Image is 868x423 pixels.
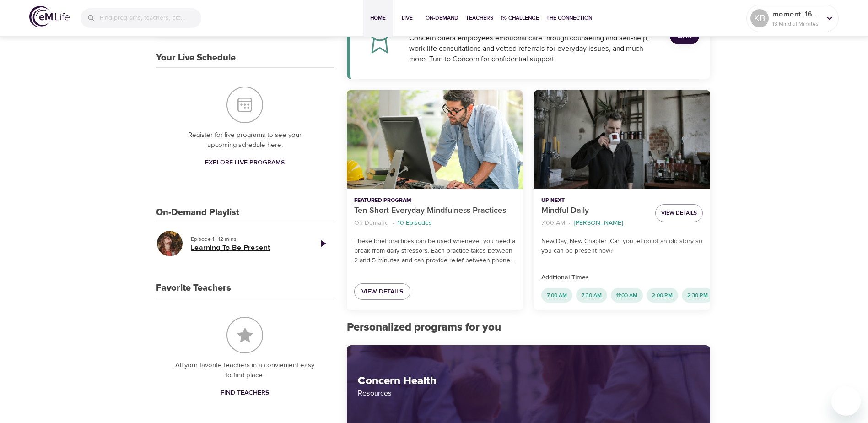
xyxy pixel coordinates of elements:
[682,292,713,299] span: 2:30 PM
[358,374,700,388] h2: Concern Health
[576,288,607,303] div: 7:30 AM
[541,288,572,303] div: 7:00 AM
[409,33,659,65] div: Concern offers employees emotional care through counseling and self-help, work-life consultations...
[647,288,678,303] div: 2:00 PM
[392,217,394,229] li: ·
[361,286,403,298] span: View Details
[541,196,648,205] p: Up Next
[661,208,697,218] span: View Details
[354,218,388,228] p: On-Demand
[541,237,703,256] p: New Day, New Chapter: Can you let go of an old story so you can be present now?
[217,385,273,401] a: Find Teachers
[466,13,493,23] span: Teachers
[100,8,201,28] input: Find programs, teachers, etc...
[574,218,623,228] p: [PERSON_NAME]
[191,235,305,243] p: Episode 1 · 12 mins
[174,360,316,381] p: All your favorite teachers in a convienient easy to find place.
[201,154,288,171] a: Explore Live Programs
[426,13,458,23] span: On-Demand
[367,13,389,23] span: Home
[29,6,70,27] img: logo
[226,87,263,123] img: Your Live Schedule
[682,288,713,303] div: 2:30 PM
[534,90,710,190] button: Mindful Daily
[156,207,239,218] h3: On-Demand Playlist
[541,205,648,217] p: Mindful Daily
[205,157,285,168] span: Explore Live Programs
[831,386,861,416] iframe: Button to launch messaging window
[226,317,263,353] img: Favorite Teachers
[354,205,516,217] p: Ten Short Everyday Mindfulness Practices
[354,237,516,266] p: These brief practices can be used whenever you need a break from daily stressors. Each practice t...
[541,217,648,229] nav: breadcrumb
[156,53,236,63] h3: Your Live Schedule
[221,387,269,399] span: Find Teachers
[501,13,539,23] span: 1% Challenge
[174,130,316,151] p: Register for live programs to see your upcoming schedule here.
[546,13,592,23] span: The Connection
[347,90,523,190] button: Ten Short Everyday Mindfulness Practices
[358,388,700,399] p: Resources
[541,218,565,228] p: 7:00 AM
[576,292,607,299] span: 7:30 AM
[569,217,571,229] li: ·
[772,20,821,28] p: 13 Mindful Minutes
[750,9,769,27] div: KB
[347,321,711,334] h2: Personalized programs for you
[772,9,821,20] p: moment_1695906020
[396,13,418,23] span: Live
[354,283,410,300] a: View Details
[655,204,703,222] button: View Details
[611,288,643,303] div: 11:00 AM
[354,217,516,229] nav: breadcrumb
[611,292,643,299] span: 11:00 AM
[191,243,305,253] h5: Learning To Be Present
[156,283,231,293] h3: Favorite Teachers
[398,218,432,228] p: 10 Episodes
[312,233,334,255] a: Play Episode
[541,273,703,282] p: Additional Times
[647,292,678,299] span: 2:00 PM
[541,292,572,299] span: 7:00 AM
[354,196,516,205] p: Featured Program
[156,230,183,257] button: Learning To Be Present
